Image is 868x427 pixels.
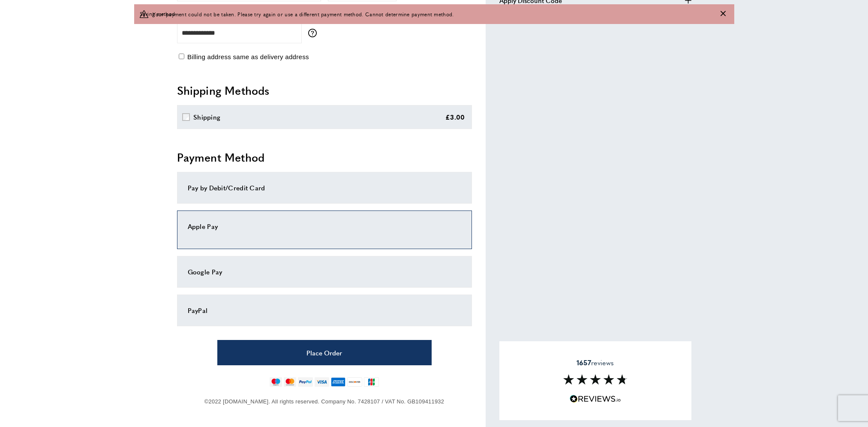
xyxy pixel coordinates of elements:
span: Billing address same as delivery address [187,53,309,60]
input: Billing address same as delivery address [179,54,184,59]
img: maestro [270,377,282,387]
img: jcb [364,377,379,387]
h2: Payment Method [177,150,472,165]
div: Pay by Debit/Credit Card [188,183,461,193]
div: Apple Pay [188,221,461,232]
strong: 1657 [577,358,591,367]
button: More information [308,29,321,37]
img: visa [315,377,329,387]
h2: Shipping Methods [177,83,472,98]
div: Shipping [193,112,220,122]
div: off [134,4,734,24]
img: Reviews.io 5 stars [570,395,621,403]
img: paypal [298,377,313,387]
div: Close message [721,10,726,18]
img: discover [347,377,362,387]
span: ©2022 [DOMAIN_NAME]. All rights reserved. Company No. 7428107 / VAT No. GB109411932 [204,398,444,405]
div: Google Pay [188,267,461,277]
button: Place Order [217,340,432,365]
div: £3.00 [445,112,465,122]
img: Reviews section [563,374,628,385]
span: reviews [577,358,614,367]
div: PayPal [188,305,461,316]
span: Saving method [140,10,175,18]
img: mastercard [284,377,296,387]
img: american-express [331,377,346,387]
